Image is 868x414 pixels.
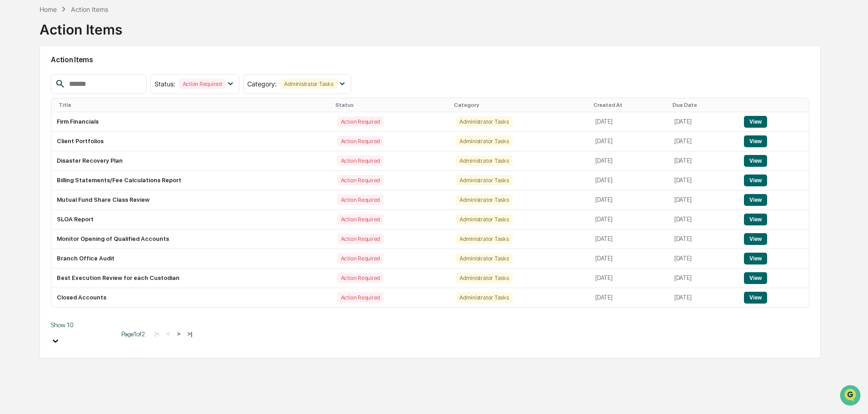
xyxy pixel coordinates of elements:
button: >| [185,330,195,338]
a: View [744,177,767,184]
span: Status : [155,80,175,88]
td: [DATE] [590,190,669,210]
img: Greenboard [9,50,27,68]
button: View [744,214,767,225]
td: [DATE] [669,171,738,190]
a: View [744,216,767,223]
button: < [164,330,173,338]
div: Administrator Tasks [456,116,512,127]
td: [DATE] [669,249,738,269]
div: Start new chat [31,128,149,137]
div: Action Required [337,175,384,185]
td: [DATE] [590,151,669,171]
td: [DATE] [669,132,738,151]
td: Monitor Opening of Qualified Accounts [51,229,331,249]
td: [DATE] [669,288,738,307]
div: Administrator Tasks [280,79,337,89]
td: [DATE] [669,210,738,229]
p: How can we help? [9,77,165,92]
div: Category [454,102,586,108]
td: [DATE] [669,112,738,132]
td: Client Portfolios [51,132,331,151]
button: View [744,292,767,304]
td: Billing Statements/Fee Calculations Report [51,171,331,190]
div: Action Required [337,155,384,166]
a: View [744,235,767,242]
input: Clear [24,100,150,109]
td: [DATE] [590,132,669,151]
div: Administrator Tasks [456,292,512,303]
button: > [174,330,183,338]
button: View [744,194,767,206]
div: Action Required [337,214,384,224]
div: Action Items [71,5,108,13]
span: Page 1 of 2 [121,330,145,338]
h2: Action Items [51,55,809,64]
td: Best Execution Review for each Custodian [51,269,331,288]
button: View [744,135,767,147]
td: Firm Financials [51,112,331,132]
td: [DATE] [590,249,669,269]
span: Pylon [90,212,110,219]
span: Category : [247,80,277,88]
img: 1746055101610-c473b297-6a78-478c-a979-82029cc54cd1 [9,128,25,144]
a: 🖐️Preclearance [5,169,62,185]
td: Branch Office Audit [51,249,331,269]
div: Show 10 [51,321,115,329]
td: [DATE] [669,151,738,171]
div: We're available if you need us! [31,137,115,144]
td: [DATE] [590,210,669,229]
button: View [744,253,767,264]
td: Mutual Fund Share Class Review [51,190,331,210]
div: Administrator Tasks [456,234,512,244]
button: Start new chat [155,130,165,141]
a: View [744,294,767,301]
iframe: Open customer support [839,384,863,409]
button: View [744,233,767,245]
a: View [744,157,767,164]
div: Created At [594,102,665,108]
button: View [744,175,767,186]
td: [DATE] [590,171,669,190]
td: Closed Accounts [51,288,331,307]
button: View [744,116,767,128]
div: Action Required [337,234,384,244]
div: 🔎 [9,191,16,198]
div: Administrator Tasks [456,155,512,166]
button: View [744,272,767,284]
div: Action Required [337,273,384,283]
a: 🗄️Attestations [62,169,116,185]
button: |< [152,330,162,338]
div: 🗄️ [66,174,73,181]
div: Home [40,5,57,13]
div: Due Date [673,102,735,108]
div: Status [335,102,447,108]
td: [DATE] [669,229,738,249]
div: Administrator Tasks [456,273,512,283]
div: Action Required [337,136,384,146]
div: Action Required [337,195,384,205]
td: [DATE] [590,229,669,249]
button: View [744,155,767,167]
div: Administrator Tasks [456,136,512,146]
td: [DATE] [669,190,738,210]
span: Preclearance [18,173,59,182]
div: Action Required [179,79,225,89]
td: [DATE] [590,269,669,288]
div: Action Required [337,116,384,127]
a: Powered byPylon [64,212,110,219]
div: Action Required [337,292,384,303]
a: View [744,255,767,262]
a: View [744,274,767,281]
span: Attestations [75,173,113,182]
td: Disaster Recovery Plan [51,151,331,171]
div: Title [59,102,328,108]
a: View [744,138,767,145]
div: Administrator Tasks [456,214,512,224]
div: Action Items [40,14,122,38]
td: SLOA Report [51,210,331,229]
td: [DATE] [669,269,738,288]
span: Data Lookup [18,190,57,199]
